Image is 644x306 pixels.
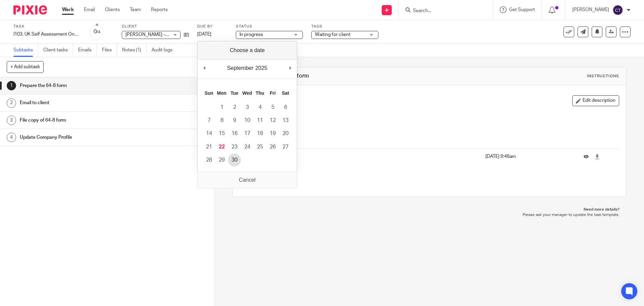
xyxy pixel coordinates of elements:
[151,6,168,13] a: Reports
[572,95,619,106] button: Edit description
[152,44,177,57] a: Audit logs
[13,44,38,57] a: Subtasks
[197,24,227,29] label: Due by
[94,28,100,36] div: 0
[105,6,120,13] a: Clients
[205,90,213,96] abbr: Sunday
[279,127,292,140] button: 20
[254,73,444,80] h1: Prepare the 64-8 form
[254,140,266,154] button: 25
[256,90,264,96] abbr: Thursday
[13,31,80,38] div: I103. UK Self Assessment Onboarding: HMRC Authorisation
[20,132,136,142] h1: Update Company Profile
[587,74,619,79] div: Instructions
[97,30,100,34] small: /4
[43,44,73,57] a: Client tasks
[311,24,378,29] label: Tags
[239,207,619,212] p: Need more details?
[84,6,95,13] a: Email
[228,114,241,127] button: 9
[266,140,279,154] button: 26
[122,24,189,29] label: Client
[217,90,226,96] abbr: Monday
[203,127,215,140] button: 14
[509,7,535,12] span: Get Support
[236,24,303,29] label: Status
[241,101,254,114] button: 3
[122,44,147,57] a: Notes (1)
[197,32,211,37] span: [DATE]
[203,114,215,127] button: 7
[572,6,609,13] p: [PERSON_NAME]
[595,153,600,160] a: Download
[239,171,278,186] button: Attach new file
[266,127,279,140] button: 19
[215,101,228,114] button: 1
[203,154,215,167] button: 28
[266,101,279,114] button: 5
[215,114,228,127] button: 8
[612,5,623,15] img: svg%3E
[7,61,44,73] button: + Add subtask
[239,212,619,218] p: Please ask your manager to update the task template.
[215,127,228,140] button: 15
[240,153,482,160] p: 2025 Grid 64-8.pdf
[241,140,254,154] button: 24
[287,63,293,73] button: Next Month
[228,127,241,140] button: 16
[201,63,208,73] button: Previous Month
[254,127,266,140] button: 18
[241,114,254,127] button: 10
[215,154,228,167] button: 29
[485,153,574,160] p: [DATE] 9:46am
[215,140,228,154] button: 22
[279,114,292,127] button: 13
[241,127,254,140] button: 17
[13,5,47,14] img: Pixie
[242,90,252,96] abbr: Wednesday
[203,140,215,154] button: 21
[62,6,74,13] a: Work
[20,98,136,108] h1: Email to client
[315,32,351,37] span: Waiting for client
[254,63,268,73] div: 2025
[270,90,276,96] abbr: Friday
[412,8,473,14] input: Search
[7,98,16,108] div: 2
[20,115,136,125] h1: File copy of 64-8 form
[279,101,292,114] button: 6
[226,63,254,73] div: September
[282,90,289,96] abbr: Saturday
[279,140,292,154] button: 27
[102,44,117,57] a: Files
[13,24,80,29] label: Task
[228,154,241,167] button: 30
[254,101,266,114] button: 4
[20,81,136,91] h1: Prepare the 64-8 form
[78,44,97,57] a: Emails
[7,133,16,142] div: 4
[230,90,238,96] abbr: Tuesday
[7,81,16,90] div: 1
[228,101,241,114] button: 2
[266,114,279,127] button: 12
[125,32,186,37] span: [PERSON_NAME] - GUK2524
[228,140,241,154] button: 23
[239,32,263,37] span: In progress
[254,114,266,127] button: 11
[130,6,141,13] a: Team
[7,116,16,125] div: 3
